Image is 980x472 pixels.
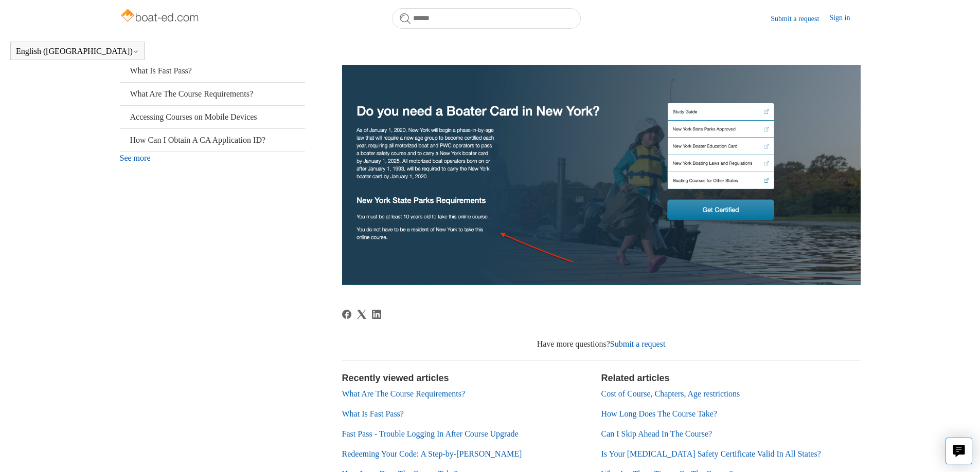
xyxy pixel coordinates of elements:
[357,310,366,319] svg: Share this page on X Corp
[357,310,366,319] a: X Corp
[372,310,381,319] a: LinkedIn
[342,371,591,385] h2: Recently viewed articles
[342,389,466,398] a: What Are The Course Requirements?
[342,310,351,319] a: Facebook
[946,438,972,464] button: Live chat
[771,13,829,24] a: Submit a request
[120,106,305,128] a: Accessing Courses on Mobile Devices
[392,8,581,29] input: Search
[16,47,139,56] button: English ([GEOGRAPHIC_DATA])
[342,338,861,350] div: Have more questions?
[829,12,860,25] a: Sign in
[342,13,861,285] img: Screenshot 2024-05-14 at 2.08.11 PM.png
[601,371,861,385] h2: Related articles
[120,129,305,152] a: How Can I Obtain A CA Application ID?
[120,83,305,105] a: What Are The Course Requirements?
[601,429,712,438] a: Can I Skip Ahead In The Course?
[601,389,740,398] a: Cost of Course, Chapters, Age restrictions
[601,449,821,458] a: Is Your [MEDICAL_DATA] Safety Certificate Valid In All States?
[610,339,666,348] a: Submit a request
[342,429,519,438] a: Fast Pass - Trouble Logging In After Course Upgrade
[120,154,151,162] a: See more
[342,409,404,418] a: What Is Fast Pass?
[601,409,717,418] a: How Long Does The Course Take?
[372,310,381,319] svg: Share this page on LinkedIn
[342,310,351,319] svg: Share this page on Facebook
[120,6,202,27] img: Boat-Ed Help Center home page
[120,60,305,82] a: What Is Fast Pass?
[342,449,522,458] a: Redeeming Your Code: A Step-by-[PERSON_NAME]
